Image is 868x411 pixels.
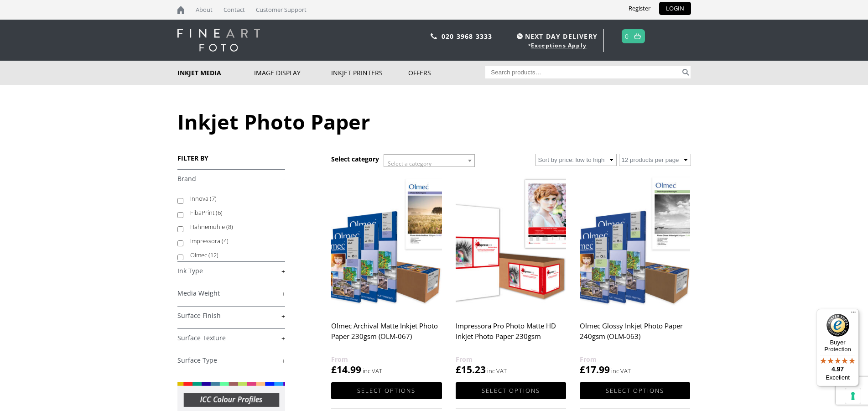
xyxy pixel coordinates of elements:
input: Search products… [485,66,681,78]
label: Hahnemuhle [190,220,276,234]
h4: Media Weight [177,284,285,302]
h4: Ink Type [177,261,285,280]
span: 4.97 [832,365,844,373]
h4: Surface Finish [177,306,285,324]
h2: Olmec Glossy Inkjet Photo Paper 240gsm (OLM-063) [580,317,690,354]
bdi: 17.99 [580,363,610,376]
img: Olmec Glossy Inkjet Photo Paper 240gsm (OLM-063) [580,173,690,312]
a: Inkjet Media [177,61,255,85]
select: Shop order [535,154,617,166]
a: + [177,267,285,276]
a: Register [622,2,657,15]
span: (6) [216,208,223,217]
button: Trusted Shops TrustmarkBuyer Protection4.97Excellent [816,309,859,386]
a: Inkjet Printers [331,61,408,85]
bdi: 14.99 [331,363,361,376]
a: + [177,312,285,320]
label: FibaPrint [190,206,276,220]
h4: Brand [177,169,285,187]
a: + [177,334,285,343]
a: Olmec Archival Matte Inkjet Photo Paper 230gsm (OLM-067) £14.99 [331,173,442,376]
h1: Inkjet Photo Paper [177,108,691,135]
a: 020 3968 3333 [442,32,493,41]
span: (4) [222,237,229,245]
span: NEXT DAY DELIVERY [515,31,598,42]
a: Image Display [254,61,331,85]
label: Olmec [190,248,276,262]
a: Offers [408,61,485,85]
a: Impressora Pro Photo Matte HD Inkjet Photo Paper 230gsm £15.23 [456,173,566,376]
bdi: 15.23 [456,363,486,376]
h4: Surface Texture [177,328,285,347]
h2: Olmec Archival Matte Inkjet Photo Paper 230gsm (OLM-067) [331,317,442,354]
button: Search [681,66,691,78]
a: LOGIN [659,2,691,15]
img: logo-white.svg [177,29,260,52]
img: Impressora Pro Photo Matte HD Inkjet Photo Paper 230gsm [456,173,566,312]
span: £ [580,363,585,376]
span: (8) [226,223,233,231]
img: basket.svg [634,33,641,39]
span: £ [456,363,461,376]
img: phone.svg [431,33,437,39]
span: (12) [208,251,218,259]
button: Menu [848,309,859,320]
label: Impressora [190,234,276,248]
a: Select options for “Olmec Archival Matte Inkjet Photo Paper 230gsm (OLM-067)” [331,382,442,399]
p: Excellent [816,374,859,381]
a: Exceptions Apply [531,42,587,49]
a: Select options for “Olmec Glossy Inkjet Photo Paper 240gsm (OLM-063)” [580,382,690,399]
h3: FILTER BY [177,154,285,162]
h3: Select category [331,155,379,163]
a: + [177,289,285,298]
img: Olmec Archival Matte Inkjet Photo Paper 230gsm (OLM-067) [331,173,442,312]
span: (7) [210,194,217,203]
img: time.svg [517,33,523,39]
img: Trusted Shops Trustmark [826,314,849,337]
span: £ [331,363,337,376]
p: Buyer Protection [816,339,859,353]
a: Olmec Glossy Inkjet Photo Paper 240gsm (OLM-063) £17.99 [580,173,690,376]
a: + [177,356,285,365]
a: Select options for “Impressora Pro Photo Matte HD Inkjet Photo Paper 230gsm” [456,382,566,399]
label: Innova [190,192,276,206]
a: - [177,175,285,183]
h4: Surface Type [177,351,285,369]
h2: Impressora Pro Photo Matte HD Inkjet Photo Paper 230gsm [456,317,566,354]
span: Select a category [388,160,431,167]
a: 0 [625,30,629,43]
button: Your consent preferences for tracking technologies [845,388,861,404]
